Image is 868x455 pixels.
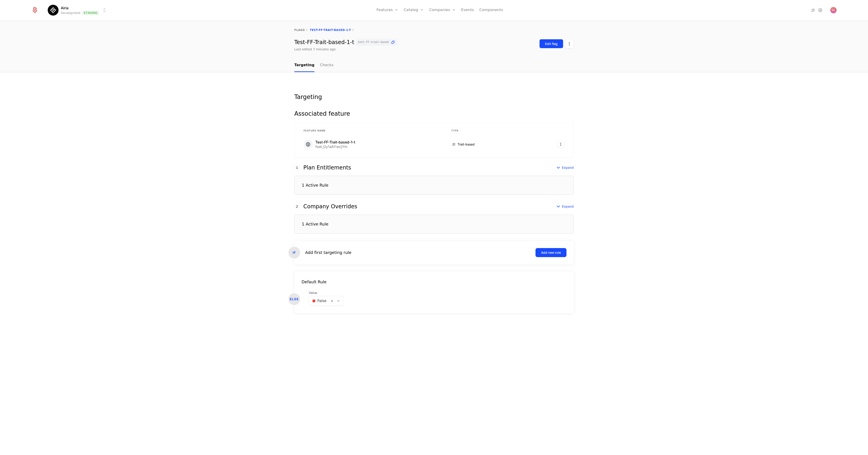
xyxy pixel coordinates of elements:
img: Svetoslav Dodev [830,7,837,13]
div: 2 [294,204,300,209]
span: test-ff-trait-based [358,41,389,44]
div: Associated feature [294,111,574,117]
nav: Main [294,59,574,72]
img: Airia [48,5,59,16]
div: Plan Entitlements [303,165,351,170]
th: Feature Name [298,126,446,136]
th: Type [446,126,527,136]
span: Expand [562,204,574,209]
div: Test-FF-Trait-based-1-t [294,39,397,46]
div: Last edited 7 minutes ago [294,47,336,52]
span: Value [309,291,344,295]
div: 1 Active Rule [302,183,328,187]
div: ELSE [288,293,300,305]
button: Select action [565,39,574,48]
div: Targeting [294,94,574,100]
div: Default Rule [294,279,574,285]
span: Airia [61,5,68,11]
a: flags [294,28,305,32]
button: Add new rule [535,248,566,257]
button: Edit flag [539,39,563,48]
div: Test-FF-Trait-based-1-t [315,140,355,144]
a: Targeting [294,59,314,72]
div: Development [61,11,80,15]
a: Checks [320,59,333,72]
ul: Choose Sub Page [294,59,333,72]
span: Expand [562,165,574,170]
span: Trait-based [458,142,475,147]
div: Add new rule [541,250,561,255]
div: 1 Active Rule [302,222,328,226]
div: Company Overrides [303,204,357,209]
button: Select environment [49,5,107,15]
div: 1 [294,165,300,170]
div: IF [288,247,300,258]
div: feat_Gy1eAYwcjYm [315,145,355,148]
button: Open user button [830,7,837,13]
div: Add first targeting rule [305,249,351,256]
a: Integrations [810,7,816,13]
span: Staging [82,11,99,15]
a: Settings [818,7,823,13]
button: Select action [557,141,564,147]
div: Edit flag [545,42,558,46]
